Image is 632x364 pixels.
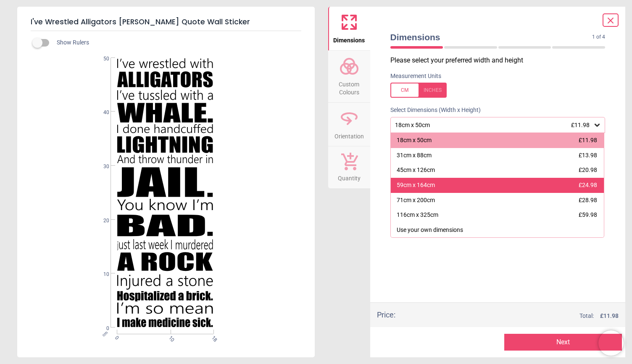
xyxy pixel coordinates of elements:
iframe: Brevo live chat [598,330,624,356]
span: £28.98 [579,197,597,203]
label: Select Dimensions (Width x Height) [384,106,481,114]
span: 18 [210,335,215,340]
span: 10 [167,335,172,340]
span: £11.98 [579,137,597,143]
span: 40 [93,109,109,116]
span: £ [600,312,619,320]
span: 50 [93,55,109,62]
div: Total: [408,312,619,320]
button: Orientation [328,103,370,146]
div: 71cm x 200cm [397,196,435,205]
h5: I've Wrestled Alligators [PERSON_NAME] Quote Wall Sticker [31,13,301,31]
span: 0 [93,325,109,332]
div: 31cm x 88cm [397,151,432,160]
span: £20.98 [579,166,597,173]
span: Custom Colours [329,76,369,97]
span: £11.98 [571,122,590,128]
div: 45cm x 126cm [397,166,435,174]
p: Please select your preferred width and height [390,56,612,65]
div: Use your own dimensions [397,226,463,234]
span: 30 [93,163,109,170]
label: Measurement Units [390,72,441,81]
div: 59cm x 164cm [397,181,435,190]
div: 116cm x 325cm [397,211,438,219]
button: Custom Colours [328,51,370,102]
span: cm [101,330,109,338]
span: Quantity [338,170,361,183]
span: 0 [113,335,118,340]
span: 10 [93,271,109,278]
span: 20 [93,217,109,224]
span: £24.98 [579,182,597,188]
span: £13.98 [579,152,597,159]
button: Dimensions [328,7,370,50]
div: 18cm x 50cm [397,136,432,145]
span: £59.98 [579,211,597,218]
div: Show Rulers [37,38,315,48]
div: Price : [377,309,395,320]
span: Dimensions [390,31,592,43]
button: Quantity [328,146,370,188]
span: 11.98 [603,312,619,319]
span: 1 of 4 [592,34,605,41]
span: Orientation [334,128,364,141]
div: 18cm x 50cm [394,122,593,129]
span: Dimensions [333,32,365,45]
button: Next [504,334,622,351]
